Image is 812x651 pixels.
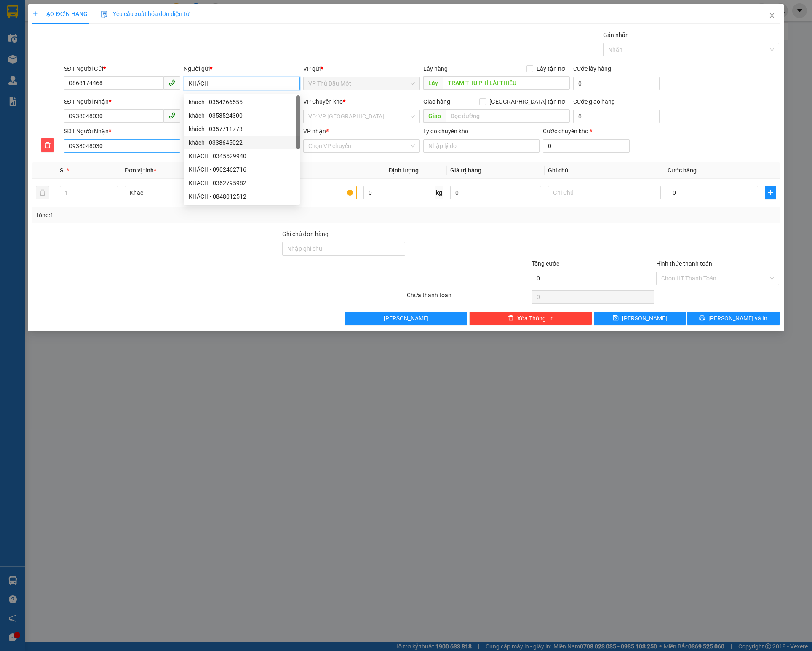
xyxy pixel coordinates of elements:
[41,138,54,152] button: delete
[573,65,611,72] label: Cước lấy hàng
[184,163,300,176] div: KHÁCH - 0902462716
[406,291,531,305] div: Chưa thanh toán
[36,186,49,199] button: delete
[184,149,300,163] div: KHÁCH - 0345529940
[184,190,300,203] div: KHÁCH - 0848012512
[594,312,686,325] button: save[PERSON_NAME]
[184,122,300,136] div: khách - 0357711773
[303,98,343,105] span: VP Chuyển kho
[469,312,592,325] button: deleteXóa Thông tin
[543,126,629,136] div: Cước chuyển kho
[303,64,419,73] div: VP gửi
[184,136,300,149] div: khách - 0338645022
[435,186,443,199] span: kg
[189,97,295,107] div: khách - 0354266555
[345,312,467,325] button: [PERSON_NAME]
[184,176,300,190] div: KHÁCH - 0362795982
[101,11,190,17] span: Yêu cầu xuất hóa đơn điện tử
[66,27,123,38] div: ISOLABO
[699,315,705,322] span: printer
[613,315,619,322] span: save
[66,7,123,27] div: VP Quận 5
[130,186,232,199] span: Khác
[443,76,570,90] input: Dọc đường
[64,64,180,73] div: SĐT Người Gửi
[760,4,784,28] button: Close
[765,186,776,199] button: plus
[545,162,664,179] th: Ghi chú
[423,65,448,72] span: Lấy hàng
[66,8,86,17] span: Nhận:
[64,139,180,153] input: SĐT người nhận
[282,242,405,256] input: Ghi chú đơn hàng
[60,167,67,174] span: SL
[189,165,295,174] div: KHÁCH - 0902462716
[532,260,559,267] span: Tổng cước
[548,186,660,199] input: Ghi Chú
[450,167,481,174] span: Giá trị hàng
[36,210,313,220] div: Tổng: 1
[184,64,300,73] div: Người gửi
[64,97,180,106] div: SĐT Người Nhận
[64,126,180,136] div: SĐT Người Nhận
[486,97,570,106] span: [GEOGRAPHIC_DATA] tận nơi
[622,314,667,323] span: [PERSON_NAME]
[7,8,20,17] span: Gửi:
[573,110,660,123] input: Cước giao hàng
[41,142,54,148] span: delete
[7,7,60,27] div: VP Thủ Dầu Một
[687,312,779,325] button: printer[PERSON_NAME] và In
[573,77,660,90] input: Cước lấy hàng
[668,167,697,174] span: Cước hàng
[189,151,295,161] div: KHÁCH - 0345529940
[765,189,775,196] span: plus
[573,98,615,105] label: Cước giao hàng
[125,167,156,174] span: Đơn vị tính
[517,314,554,323] span: Xóa Thông tin
[423,76,443,90] span: Lấy
[423,128,468,135] label: Lý do chuyển kho
[168,112,175,119] span: phone
[189,111,295,120] div: khách - 0353524300
[423,139,540,153] input: Lý do chuyển kho
[656,260,712,267] label: Hình thức thanh toán
[308,77,414,90] span: VP Thủ Dầu Một
[450,186,541,199] input: 0
[446,109,570,123] input: Dọc đường
[303,128,326,135] span: VP nhận
[189,192,295,201] div: KHÁCH - 0848012512
[508,315,514,322] span: delete
[32,11,38,17] span: plus
[189,138,295,147] div: khách - 0338645022
[423,98,450,105] span: Giao hàng
[708,314,767,323] span: [PERSON_NAME] và In
[101,11,108,18] img: icon
[32,11,87,17] span: TẠO ĐƠN HÀNG
[184,109,300,122] div: khách - 0353524300
[189,178,295,188] div: KHÁCH - 0362795982
[769,12,775,19] span: close
[423,109,446,123] span: Giao
[603,32,629,38] label: Gán nhãn
[533,64,570,73] span: Lấy tận nơi
[7,27,60,58] div: TT XET NGHIEM LADITEX
[184,95,300,109] div: khách - 0354266555
[189,124,295,134] div: khách - 0357711773
[244,186,357,199] input: VD: Bàn, Ghế
[384,314,429,323] span: [PERSON_NAME]
[168,79,175,86] span: phone
[282,231,329,237] label: Ghi chú đơn hàng
[389,167,419,174] span: Định lượng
